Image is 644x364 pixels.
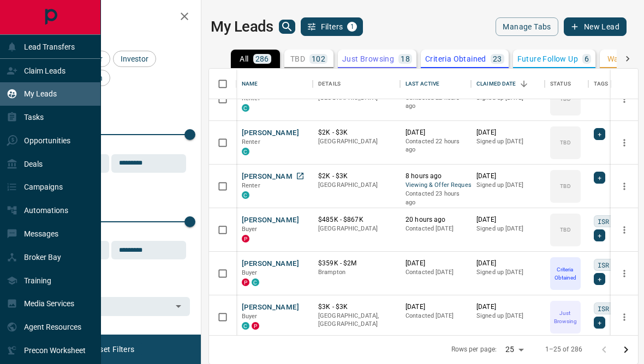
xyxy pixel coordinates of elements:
[406,69,439,99] div: Last Active
[342,55,394,63] p: Just Browsing
[171,299,186,314] button: Open
[585,55,589,63] p: 6
[476,215,539,225] p: [DATE]
[476,312,539,320] p: Signed up [DATE]
[496,17,558,36] button: Manage Tabs
[545,69,588,99] div: Status
[211,18,273,35] h1: My Leads
[476,69,516,99] div: Claimed Date
[560,95,570,103] p: TBD
[318,215,395,225] p: $485K - $867K
[598,230,601,241] span: +
[471,69,545,99] div: Claimed Date
[476,172,539,181] p: [DATE]
[551,265,580,282] p: Criteria Obtained
[493,55,502,63] p: 23
[476,259,539,268] p: [DATE]
[598,303,629,314] span: ISR Lead
[242,322,249,330] div: condos.ca
[594,128,605,140] div: +
[242,259,299,269] button: [PERSON_NAME]
[598,274,601,284] span: +
[318,225,395,233] p: [GEOGRAPHIC_DATA]
[242,215,299,226] button: [PERSON_NAME]
[318,172,395,181] p: $2K - $3K
[242,191,249,199] div: condos.ca
[242,182,260,189] span: Renter
[252,322,259,330] div: property.ca
[406,128,466,137] p: [DATE]
[400,69,471,99] div: Last Active
[476,137,539,146] p: Signed up [DATE]
[242,313,258,320] span: Buyer
[406,190,466,207] p: Contacted 23 hours ago
[545,345,582,354] p: 1–25 of 286
[476,302,539,312] p: [DATE]
[242,269,258,276] span: Buyer
[616,222,633,238] button: more
[406,94,466,111] p: Contacted 22 hours ago
[598,317,601,328] span: +
[117,54,152,63] span: Investor
[425,55,486,63] p: Criteria Obtained
[616,265,633,282] button: more
[318,268,395,277] p: Brampton
[560,138,570,147] p: TBD
[551,309,580,325] p: Just Browsing
[293,169,307,183] a: Open in New Tab
[255,55,269,63] p: 286
[236,69,313,99] div: Name
[318,137,395,146] p: [GEOGRAPHIC_DATA]
[406,172,466,181] p: 8 hours ago
[35,11,190,24] h2: Filters
[476,128,539,137] p: [DATE]
[83,340,141,359] button: Reset Filters
[616,91,633,107] button: more
[318,302,395,312] p: $3K - $3K
[242,172,299,182] button: [PERSON_NAME]
[594,229,605,241] div: +
[598,259,629,270] span: ISR Lead
[406,215,466,225] p: 20 hours ago
[598,216,629,227] span: ISR Lead
[318,312,395,329] p: [GEOGRAPHIC_DATA], [GEOGRAPHIC_DATA]
[401,55,410,63] p: 18
[313,69,400,99] div: Details
[501,342,527,357] div: 25
[406,302,466,312] p: [DATE]
[242,278,249,286] div: property.ca
[242,138,260,145] span: Renter
[616,309,633,325] button: more
[598,172,601,183] span: +
[451,345,497,354] p: Rows per page:
[113,51,156,67] div: Investor
[252,278,259,286] div: condos.ca
[406,259,466,268] p: [DATE]
[312,55,325,63] p: 102
[406,181,466,190] span: Viewing & Offer Request
[607,55,629,63] p: Warm
[594,317,605,329] div: +
[594,273,605,285] div: +
[242,148,249,155] div: condos.ca
[242,69,258,99] div: Name
[594,69,609,99] div: Tags
[594,172,605,184] div: +
[242,302,299,313] button: [PERSON_NAME]
[318,259,395,268] p: $359K - $2M
[318,181,395,190] p: [GEOGRAPHIC_DATA]
[406,312,466,320] p: Contacted [DATE]
[242,104,249,112] div: condos.ca
[560,182,570,190] p: TBD
[242,128,299,138] button: [PERSON_NAME]
[406,225,466,233] p: Contacted [DATE]
[517,55,578,63] p: Future Follow Up
[279,20,295,34] button: search button
[318,69,341,99] div: Details
[615,339,637,361] button: Go to next page
[242,235,249,242] div: property.ca
[616,135,633,151] button: more
[560,226,570,234] p: TBD
[240,55,248,63] p: All
[348,23,356,31] span: 1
